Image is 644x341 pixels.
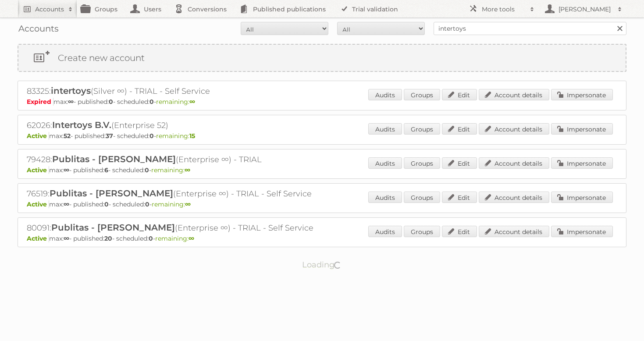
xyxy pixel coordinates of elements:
h2: [PERSON_NAME] [556,5,613,14]
span: intertoys [51,85,91,96]
span: Active [27,166,49,174]
span: Active [27,200,49,208]
span: Publitas - [PERSON_NAME] [52,154,176,164]
a: Groups [404,123,440,135]
a: Account details [479,89,549,100]
a: Audits [368,89,402,100]
p: max: - published: - scheduled: - [27,234,617,242]
strong: ∞ [189,98,195,106]
a: Groups [404,157,440,169]
a: Audits [368,157,402,169]
span: Publitas - [PERSON_NAME] [50,188,173,199]
strong: 0 [104,200,109,208]
strong: ∞ [185,200,191,208]
p: max: - published: - scheduled: - [27,98,617,106]
a: Groups [404,89,440,100]
a: Account details [479,192,549,203]
strong: 0 [145,200,149,208]
a: Edit [442,192,477,203]
a: Groups [404,226,440,237]
span: Active [27,234,49,242]
strong: ∞ [68,98,74,106]
h2: 76519: (Enterprise ∞) - TRIAL - Self Service [27,188,334,199]
h2: 80091: (Enterprise ∞) - TRIAL - Self Service [27,222,334,234]
span: Publitas - [PERSON_NAME] [51,222,175,233]
span: remaining: [155,234,194,242]
h2: 79428: (Enterprise ∞) - TRIAL [27,154,334,165]
h2: 83325: (Silver ∞) - TRIAL - Self Service [27,85,334,97]
strong: ∞ [64,234,69,242]
strong: ∞ [64,166,69,174]
a: Audits [368,226,402,237]
strong: 37 [106,132,113,140]
strong: ∞ [185,166,190,174]
p: Loading [274,256,370,274]
a: Create new account [18,45,626,71]
strong: ∞ [189,234,194,242]
p: max: - published: - scheduled: - [27,200,617,208]
span: Expired [27,98,53,106]
h2: Accounts [35,5,64,14]
a: Edit [442,123,477,135]
strong: 0 [149,98,154,106]
a: Edit [442,89,477,100]
a: Account details [479,226,549,237]
a: Account details [479,157,549,169]
a: Edit [442,157,477,169]
strong: 52 [64,132,71,140]
span: remaining: [151,166,190,174]
span: Active [27,132,49,140]
a: Impersonate [551,192,613,203]
a: Audits [368,192,402,203]
span: remaining: [156,132,195,140]
h2: 62026: (Enterprise 52) [27,120,334,131]
strong: ∞ [64,200,69,208]
a: Impersonate [551,226,613,237]
strong: 15 [189,132,195,140]
p: max: - published: - scheduled: - [27,166,617,174]
a: Impersonate [551,89,613,100]
h2: More tools [482,5,526,14]
a: Audits [368,123,402,135]
p: max: - published: - scheduled: - [27,132,617,140]
span: remaining: [156,98,195,106]
strong: 0 [109,98,113,106]
strong: 0 [145,166,149,174]
strong: 20 [104,234,112,242]
a: Groups [404,192,440,203]
a: Impersonate [551,157,613,169]
a: Impersonate [551,123,613,135]
a: Account details [479,123,549,135]
span: remaining: [152,200,191,208]
strong: 6 [104,166,108,174]
a: Edit [442,226,477,237]
strong: 0 [149,132,154,140]
strong: 0 [149,234,153,242]
span: Intertoys B.V. [52,120,111,130]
